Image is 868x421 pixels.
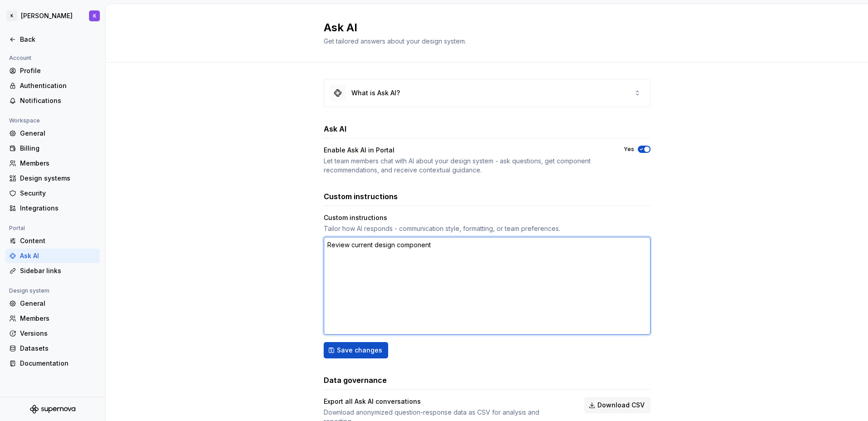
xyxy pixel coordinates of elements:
[20,314,96,323] div: Members
[20,189,96,198] div: Security
[5,223,29,234] div: Portal
[324,146,607,155] div: Enable Ask AI in Portal
[324,237,651,335] textarea: Review current design component
[5,156,100,171] a: Members
[5,64,100,78] a: Profile
[5,93,100,108] a: Notifications
[5,78,100,93] a: Authentication
[351,88,400,98] div: What is Ask AI?
[5,126,100,141] a: General
[324,157,607,175] div: Let team members chat with AI about your design system - ask questions, get component recommendat...
[20,204,96,213] div: Integrations
[324,224,651,233] div: Tailor how AI responds - communication style, formatting, or team preferences.
[20,266,96,275] div: Sidebar links
[20,236,96,245] div: Content
[20,159,96,168] div: Members
[20,96,96,105] div: Notifications
[597,401,645,410] span: Download CSV
[20,174,96,183] div: Design systems
[324,213,651,222] div: Custom instructions
[324,37,466,45] span: Get tailored answers about your design system.
[20,344,96,353] div: Datasets
[20,144,96,153] div: Billing
[21,11,73,20] div: [PERSON_NAME]
[5,341,100,356] a: Datasets
[5,201,100,215] a: Integrations
[5,171,100,186] a: Design systems
[324,20,640,35] h2: Ask AI
[6,10,17,21] div: K
[20,359,96,368] div: Documentation
[30,405,75,414] svg: Supernova Logo
[624,146,634,153] label: Yes
[20,129,96,138] div: General
[5,285,53,296] div: Design system
[5,356,100,371] a: Documentation
[20,81,96,90] div: Authentication
[5,296,100,311] a: General
[5,264,100,278] a: Sidebar links
[20,251,96,260] div: Ask AI
[324,342,388,358] button: Save changes
[5,326,100,341] a: Versions
[5,115,44,126] div: Workspace
[337,346,382,355] span: Save changes
[5,32,100,47] a: Back
[20,66,96,75] div: Profile
[20,299,96,308] div: General
[324,375,387,386] h3: Data governance
[324,123,346,134] h3: Ask AI
[20,35,96,44] div: Back
[20,329,96,338] div: Versions
[5,249,100,263] a: Ask AI
[5,234,100,248] a: Content
[324,397,568,406] div: Export all Ask AI conversations
[324,191,398,202] h3: Custom instructions
[93,12,96,20] div: K
[5,141,100,156] a: Billing
[584,397,651,413] button: Download CSV
[5,186,100,201] a: Security
[5,53,35,64] div: Account
[5,311,100,326] a: Members
[2,6,104,26] button: K[PERSON_NAME]K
